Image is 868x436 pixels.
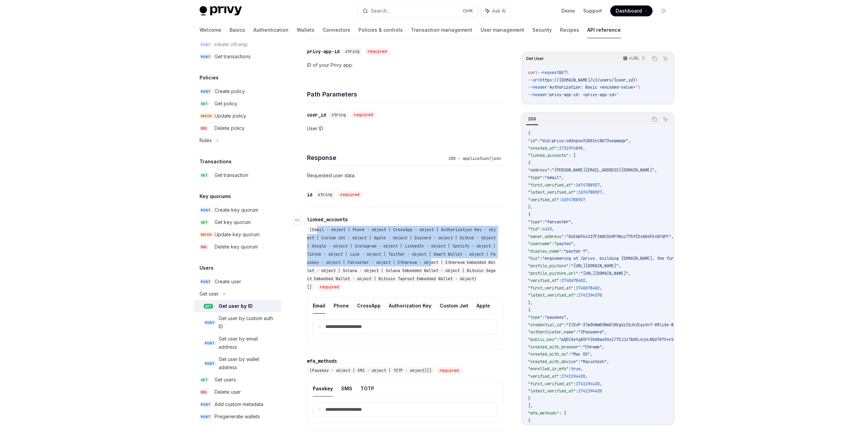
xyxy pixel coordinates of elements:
span: , [585,374,588,379]
span: : [542,175,545,180]
span: "address" [528,167,549,173]
a: POSTCreate user [194,275,281,288]
span: , [580,366,583,372]
span: "username" [528,241,552,246]
span: , [600,182,602,188]
span: : [552,241,554,246]
span: POST [200,89,212,94]
span: } [528,396,530,401]
span: , [671,234,674,239]
span: POST [200,208,212,213]
span: , [628,271,631,276]
span: : [573,182,576,188]
span: \ [638,85,640,90]
span: 'privy-app-id: <privy-app-id>' [547,92,619,97]
span: }, [528,204,533,210]
span: "latest_verified_at" [528,190,576,195]
span: Ctrl K [463,8,473,14]
button: Ask AI [661,54,670,63]
div: Rules [200,136,212,145]
div: Get transactions [215,52,251,61]
a: Security [532,22,552,38]
span: GET [200,173,209,178]
span: "engineering at /privy. building [DOMAIN_NAME], the first Farcaster video client. nyc. 👨‍💻🍎🏳️‍🌈 [... [542,256,847,261]
span: --url [528,77,540,83]
div: required [351,111,376,118]
div: required [365,48,389,55]
div: Get policy [215,100,237,108]
span: --header [528,92,547,97]
span: : [559,278,561,283]
a: POSTGet transactions [194,50,281,63]
a: POSTGet user by email address [194,333,281,353]
button: Phone [334,298,349,314]
a: API reference [587,22,621,38]
span: : [573,381,576,387]
span: : [569,263,571,269]
div: Update key quorum [215,230,260,239]
span: PATCH [200,114,213,119]
span: , [573,241,576,246]
h5: Transactions [200,157,232,166]
button: Custom Jwt [440,298,468,314]
a: POSTCreate policy [194,85,281,97]
span: "Chrome" [583,344,602,350]
span: POST [204,341,216,346]
span: 'Authorization: Basic <encoded-value>' [547,85,638,90]
span: { [528,212,530,217]
div: 200 [526,115,538,123]
span: "fid" [528,226,540,232]
span: : [ [569,153,576,158]
a: Navigate to header [293,213,307,227]
span: 1741194420 [578,388,602,394]
span: "created_with_browser" [528,344,580,350]
button: Ask AI [481,5,511,17]
span: 1674788927 [561,197,585,202]
div: Get user by ID [219,302,253,310]
span: "latest_verified_at" [528,388,576,394]
a: Basics [230,22,245,38]
button: TOTP [361,380,374,396]
div: Delete key quorum [215,243,258,251]
div: user_id [307,111,326,118]
div: Create user [215,277,241,286]
a: POSTPregenerate wallets [194,410,281,423]
span: , [566,315,569,320]
span: "1Password" [578,329,604,335]
h5: Policies [200,74,219,82]
span: GET [200,220,209,225]
a: GETGet key quorum [194,216,281,228]
span: GET [204,304,213,309]
span: string [318,192,332,197]
span: ], [528,403,533,408]
span: : [576,190,578,195]
span: "verified_at" [528,374,559,379]
span: { [528,131,530,136]
span: "Macintosh" [580,359,607,364]
div: Search... [371,7,390,15]
div: Update policy [215,112,246,120]
span: , [604,329,607,335]
a: Welcome [200,22,221,38]
h5: Key quorums [200,192,231,200]
a: Support [583,7,602,14]
span: "display_name" [528,249,561,254]
a: PATCHUpdate policy [194,110,281,122]
h4: Path Parameters [307,90,504,99]
a: GETGet policy [194,97,281,110]
span: (Email · object | Phone · object | CrossApp · object | Authorization Key · object | Custom Jwt · ... [307,227,496,290]
span: "owner_address" [528,234,564,239]
span: : [557,337,559,342]
h5: Users [200,264,214,272]
div: privy-app-id [307,48,340,55]
span: "payton" [554,241,573,246]
p: cURL [629,56,639,61]
span: string [332,112,346,118]
div: 200 - application/json [446,155,504,162]
span: "enrolled_in_mfa" [528,366,569,372]
a: DELDelete key quorum [194,241,281,253]
div: Get user by custom auth ID [219,314,277,331]
a: User management [481,22,524,38]
span: "did:privy:cm3np4u9j001rc8b73seqmqqk" [540,138,628,144]
button: Toggle dark mode [658,5,669,16]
